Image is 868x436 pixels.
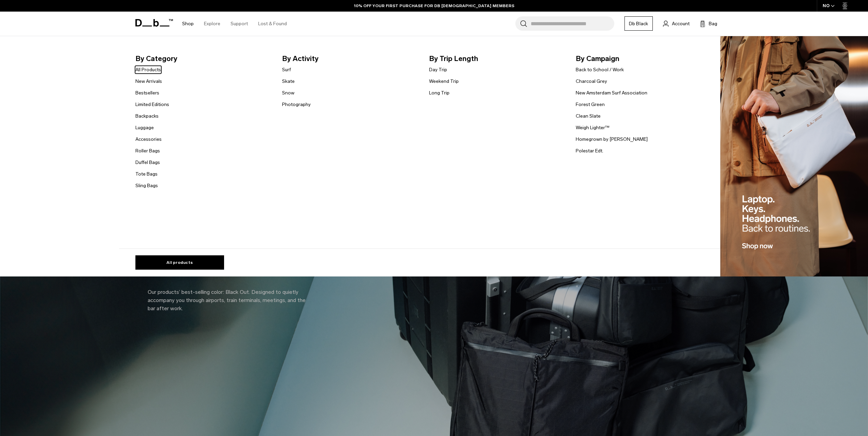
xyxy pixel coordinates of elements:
a: New Arrivals [135,78,162,85]
a: All Products [135,66,161,73]
a: Backpacks [135,112,159,120]
a: Sling Bags [135,182,158,189]
a: Accessories [135,136,162,143]
a: Account [663,19,690,28]
a: Skate [282,78,295,85]
a: Duffel Bags [135,159,160,166]
a: Day Trip [429,66,447,73]
a: Explore [204,12,220,36]
a: Bestsellers [135,89,159,96]
a: Back to School / Work [576,66,624,73]
a: Weigh Lighter™ [576,124,609,131]
a: Long Trip [429,89,450,96]
a: Lost & Found [258,12,287,36]
a: All products [135,255,224,270]
a: Db Black [624,16,653,31]
span: By Activity [282,53,418,64]
a: Forest Green [576,101,605,108]
a: Support [231,12,248,36]
a: Clean Slate [576,112,601,120]
nav: Main Navigation [177,12,292,36]
span: By Category [135,53,271,64]
a: Snow [282,89,294,96]
span: Account [672,20,690,27]
a: Charcoal Grey [576,78,607,85]
a: Polestar Edt. [576,147,603,154]
span: By Campaign [576,53,712,64]
a: 10% OFF YOUR FIRST PURCHASE FOR DB [DEMOGRAPHIC_DATA] MEMBERS [354,3,514,9]
a: Roller Bags [135,147,160,154]
span: By Trip Length [429,53,565,64]
a: Limited Editions [135,101,169,108]
a: Surf [282,66,291,73]
a: Shop [182,12,194,36]
a: Homegrown by [PERSON_NAME] [576,136,648,143]
a: Weekend Trip [429,78,459,85]
a: New Amsterdam Surf Association [576,89,647,96]
span: Bag [709,20,717,27]
a: Luggage [135,124,154,131]
button: Bag [700,19,717,28]
a: Photography [282,101,311,108]
a: Tote Bags [135,170,158,178]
